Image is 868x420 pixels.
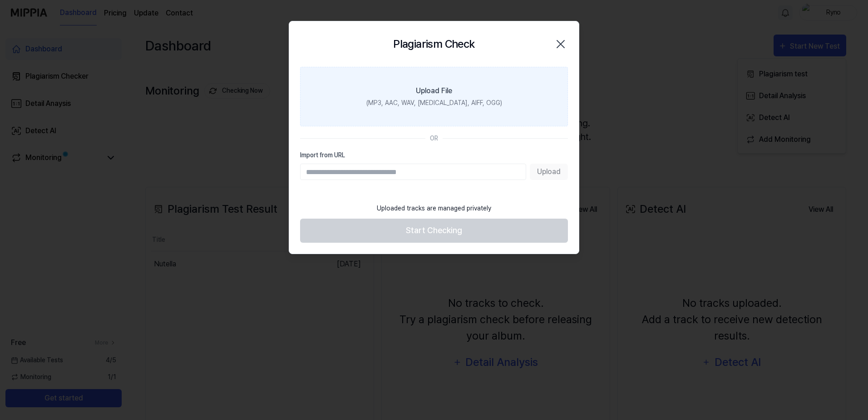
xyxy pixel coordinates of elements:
div: Upload File [416,85,452,96]
div: (MP3, AAC, WAV, [MEDICAL_DATA], AIFF, OGG) [366,98,502,108]
h2: Plagiarism Check [393,36,474,52]
div: OR [430,134,438,143]
div: Uploaded tracks are managed privately [371,198,497,219]
label: Import from URL [300,150,568,160]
